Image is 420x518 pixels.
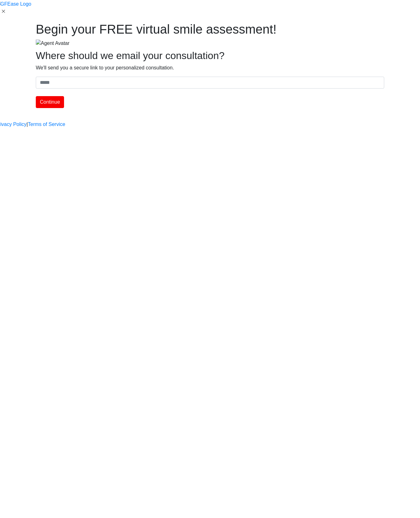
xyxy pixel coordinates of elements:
[36,50,384,62] h2: Where should we email your consultation?
[36,22,384,37] h1: Begin your FREE virtual smile assessment!
[28,121,65,128] a: Terms of Service
[36,64,384,72] p: We'll send you a secure link to your personalized consultation.
[27,121,28,128] a: |
[36,96,64,108] button: Continue
[36,40,69,47] img: Agent Avatar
